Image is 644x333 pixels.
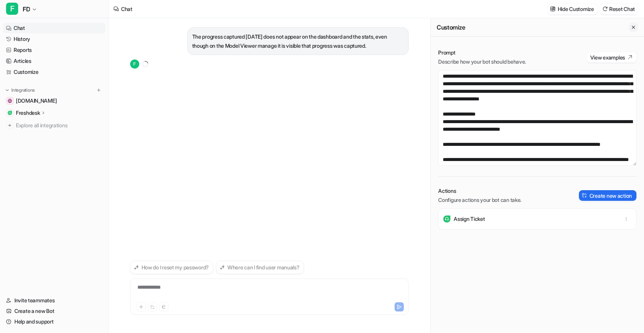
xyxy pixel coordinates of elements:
[579,190,636,201] button: Create new action
[121,5,132,13] div: Chat
[3,95,106,106] a: support.xyzreality.com[DOMAIN_NAME]
[3,306,106,316] a: Create a new Bot
[6,3,18,15] span: F
[438,196,521,204] p: Configure actions your bot can take.
[3,86,37,94] button: Integrations
[96,88,101,93] img: menu_add.svg
[3,34,106,44] a: History
[8,98,12,103] img: support.xyzreality.com
[192,32,404,50] p: The progress captured [DATE] does not appear on the dashboard and the stats, even though on the M...
[3,295,106,306] a: Invite teammates
[629,23,638,32] button: Close flyout
[548,3,597,14] button: Hide Customize
[550,6,555,12] img: customize
[438,49,526,56] p: Prompt
[6,122,14,129] img: explore all integrations
[5,88,10,93] img: expand menu
[11,87,35,93] p: Integrations
[438,187,521,195] p: Actions
[443,215,451,223] img: Assign Ticket icon
[16,109,40,117] p: Freshdesk
[3,23,106,33] a: Chat
[8,111,12,115] img: Freshdesk
[216,261,304,274] button: Where can I find user manuals?
[3,56,106,66] a: Articles
[600,3,638,14] button: Reset Chat
[23,4,30,14] span: FD
[582,193,587,198] img: create-action-icon.svg
[602,6,608,12] img: reset
[454,215,485,223] p: Assign Ticket
[558,5,594,13] p: Hide Customize
[16,119,103,131] span: Explore all integrations
[3,120,106,131] a: Explore all integrations
[437,23,465,31] h2: Customize
[130,59,139,69] span: F
[3,45,106,55] a: Reports
[3,316,106,327] a: Help and support
[438,58,526,66] p: Describe how your bot should behave.
[586,52,636,63] button: View examples
[3,67,106,77] a: Customize
[16,97,57,105] span: [DOMAIN_NAME]
[130,261,213,274] button: How do I reset my password?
